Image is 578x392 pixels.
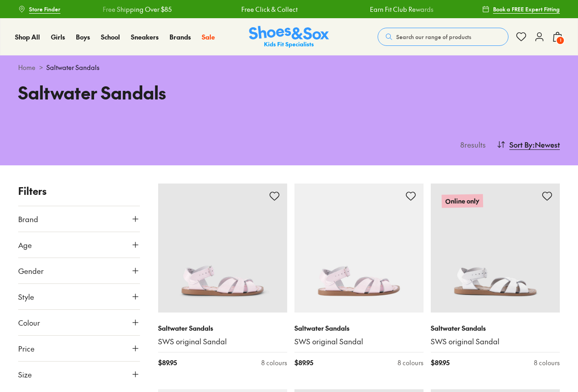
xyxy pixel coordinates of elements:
[294,358,313,367] span: $ 89.95
[294,323,424,333] p: Saltwater Sandals
[202,32,215,42] a: Sale
[249,26,329,48] a: Shoes & Sox
[294,337,424,347] a: SWS original Sandal
[18,213,38,224] span: Brand
[18,291,34,302] span: Style
[18,63,560,72] div: >
[76,32,90,42] a: Boys
[261,358,287,367] div: 8 colours
[534,358,560,367] div: 8 colours
[18,232,140,258] button: Age
[509,139,533,150] span: Sort By
[249,26,329,48] img: SNS_Logo_Responsive.svg
[158,358,177,367] span: $ 89.95
[556,36,565,45] span: 1
[101,32,120,42] a: School
[169,32,191,42] a: Brands
[369,5,433,14] a: Earn Fit Club Rewards
[18,258,140,283] button: Gender
[158,337,287,347] a: SWS original Sandal
[46,63,100,72] span: Saltwater Sandals
[18,362,140,387] button: Size
[396,33,471,41] span: Search our range of products
[158,323,287,333] p: Saltwater Sandals
[442,194,483,208] p: Online only
[18,63,35,72] a: Home
[482,1,560,17] a: Book a FREE Expert Fitting
[103,5,172,14] a: Free Shipping Over $85
[398,358,424,367] div: 8 colours
[51,32,65,42] a: Girls
[18,310,140,335] button: Colour
[29,5,60,13] span: Store Finder
[378,28,508,46] button: Search our range of products
[431,184,560,313] a: Online only
[431,358,449,367] span: $ 89.95
[18,336,140,361] button: Price
[18,184,140,198] p: Filters
[497,134,560,154] button: Sort By:Newest
[18,343,35,354] span: Price
[131,32,159,42] a: Sneakers
[18,265,44,276] span: Gender
[18,317,40,328] span: Colour
[18,369,32,380] span: Size
[431,337,560,347] a: SWS original Sandal
[15,32,40,42] a: Shop All
[18,79,278,105] h1: Saltwater Sandals
[493,5,560,13] span: Book a FREE Expert Fitting
[431,323,560,333] p: Saltwater Sandals
[18,284,140,309] button: Style
[533,139,560,150] span: : Newest
[457,139,486,150] p: 8 results
[18,1,60,17] a: Store Finder
[18,239,32,250] span: Age
[552,27,563,47] button: 1
[241,5,298,14] a: Free Click & Collect
[18,206,140,232] button: Brand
